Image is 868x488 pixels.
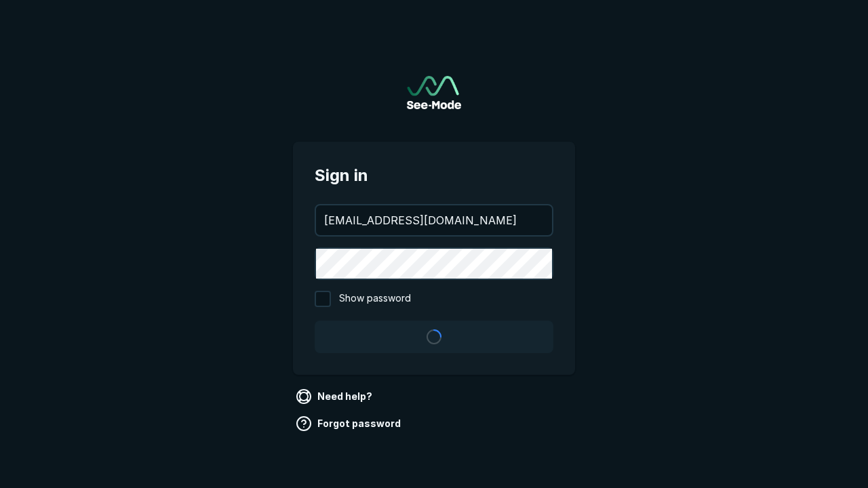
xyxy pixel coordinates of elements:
span: Show password [339,291,411,307]
a: Forgot password [293,413,406,434]
a: Go to sign in [407,76,461,109]
a: Need help? [293,386,378,407]
input: your@email.com [316,205,552,235]
span: Sign in [315,163,553,188]
img: See-Mode Logo [407,76,461,109]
